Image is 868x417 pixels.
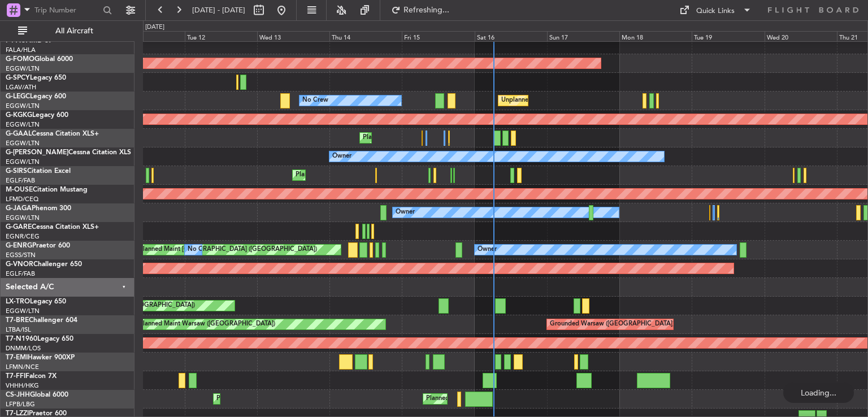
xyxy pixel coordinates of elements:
[6,56,34,63] span: G-FOMO
[6,158,40,166] a: EGGW/LTN
[6,139,40,147] a: EGGW/LTN
[257,31,329,41] div: Wed 13
[6,131,32,137] span: G-GAAL
[696,6,735,17] div: Quick Links
[139,316,275,333] div: Planned Maint Warsaw ([GEOGRAPHIC_DATA])
[6,131,99,137] a: G-GAALCessna Citation XLS+
[6,149,131,156] a: G-[PERSON_NAME]Cessna Citation XLS
[475,31,547,41] div: Sat 16
[6,75,66,81] a: G-SPCYLegacy 650
[6,307,40,315] a: EGGW/LTN
[783,383,854,403] div: Loading...
[192,5,245,15] span: [DATE] - [DATE]
[185,31,257,41] div: Tue 12
[6,56,73,63] a: G-FOMOGlobal 6000
[188,241,214,258] div: No Crew
[6,64,40,73] a: EGGW/LTN
[6,354,28,361] span: T7-EMI
[6,176,35,185] a: EGLF/FAB
[12,22,123,40] button: All Aircraft
[6,112,68,119] a: G-KGKGLegacy 600
[6,205,32,212] span: G-JAGA
[6,242,70,249] a: G-ENRGPraetor 600
[6,298,66,305] a: LX-TROLegacy 650
[6,344,41,353] a: DNMM/LOS
[296,167,474,184] div: Planned Maint [GEOGRAPHIC_DATA] ([GEOGRAPHIC_DATA])
[619,31,692,41] div: Mon 18
[139,241,317,258] div: Planned Maint [GEOGRAPHIC_DATA] ([GEOGRAPHIC_DATA])
[6,168,27,175] span: G-SIRS
[6,317,77,324] a: T7-BREChallenger 604
[765,31,837,41] div: Wed 20
[402,31,474,41] div: Fri 15
[6,168,71,175] a: G-SIRSCitation Excel
[6,392,30,398] span: CS-JHH
[29,27,119,35] span: All Aircraft
[6,363,39,371] a: LFMN/NCE
[302,92,328,109] div: No Crew
[6,261,82,268] a: G-VNORChallenger 650
[6,261,33,268] span: G-VNOR
[6,75,30,81] span: G-SPCY
[6,232,40,241] a: EGNR/CEG
[6,392,68,398] a: CS-JHHGlobal 6000
[34,2,99,19] input: Trip Number
[550,316,674,333] div: Grounded Warsaw ([GEOGRAPHIC_DATA])
[6,242,32,249] span: G-ENRG
[478,241,497,258] div: Owner
[363,129,404,146] div: Planned Maint
[6,93,30,100] span: G-LEGC
[216,390,394,407] div: Planned Maint [GEOGRAPHIC_DATA] ([GEOGRAPHIC_DATA])
[6,251,36,259] a: EGSS/STN
[6,400,35,409] a: LFPB/LBG
[6,354,75,361] a: T7-EMIHawker 900XP
[396,204,415,221] div: Owner
[6,195,38,203] a: LFMD/CEQ
[6,102,40,110] a: EGGW/LTN
[6,120,40,129] a: EGGW/LTN
[6,149,68,156] span: G-[PERSON_NAME]
[6,112,32,119] span: G-KGKG
[6,325,31,334] a: LTBA/ISL
[6,336,73,342] a: T7-N1960Legacy 650
[112,31,185,41] div: Mon 11
[332,148,351,165] div: Owner
[386,1,454,19] button: Refreshing...
[674,1,757,19] button: Quick Links
[692,31,764,41] div: Tue 19
[501,92,687,109] div: Unplanned Maint [GEOGRAPHIC_DATA] ([GEOGRAPHIC_DATA])
[6,46,36,54] a: FALA/HLA
[6,186,33,193] span: M-OUSE
[6,373,25,380] span: T7-FFI
[6,224,99,231] a: G-GARECessna Citation XLS+
[329,31,402,41] div: Thu 14
[6,317,29,324] span: T7-BRE
[426,390,604,407] div: Planned Maint [GEOGRAPHIC_DATA] ([GEOGRAPHIC_DATA])
[6,336,37,342] span: T7-N1960
[6,373,57,380] a: T7-FFIFalcon 7X
[6,83,36,92] a: LGAV/ATH
[6,224,32,231] span: G-GARE
[403,6,450,14] span: Refreshing...
[6,93,66,100] a: G-LEGCLegacy 600
[547,31,619,41] div: Sun 17
[6,410,29,417] span: T7-LZZI
[145,23,164,32] div: [DATE]
[6,298,30,305] span: LX-TRO
[6,205,71,212] a: G-JAGAPhenom 300
[6,381,39,390] a: VHHH/HKG
[6,270,35,278] a: EGLF/FAB
[6,186,88,193] a: M-OUSECitation Mustang
[6,410,67,417] a: T7-LZZIPraetor 600
[6,214,40,222] a: EGGW/LTN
